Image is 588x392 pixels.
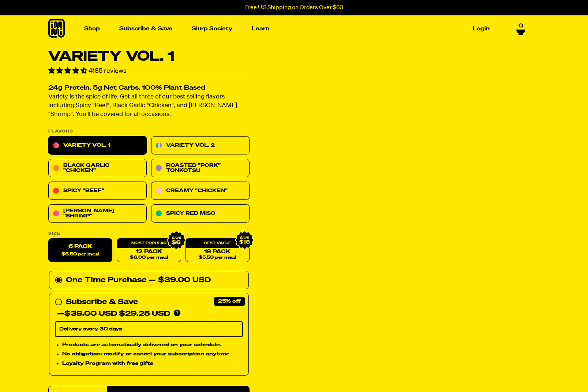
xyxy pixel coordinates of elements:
label: 6 Pack [48,239,112,262]
span: 4185 reviews [89,68,127,74]
a: Shop [81,23,103,34]
li: No obligation: modify or cancel your subscription anytime [62,350,243,358]
a: Variety Vol. 1 [48,137,147,155]
h1: Variety Vol. 1 [48,50,250,64]
li: Products are automatically delivered on your schedule. [62,341,243,349]
a: Creamy "Chicken" [151,182,250,200]
span: 4.55 stars [48,68,89,74]
li: Loyalty Program with free gifts [62,360,243,368]
p: Variety is the spice of life. Get all three of our best selling flavors including Spicy "Beef", B... [48,93,250,119]
select: Subscribe & Save —$39.00 USD$29.25 USD Products are automatically delivered on your schedule. No ... [55,322,243,337]
del: $39.00 USD [64,310,117,318]
div: — $29.25 USD [57,308,170,320]
a: [PERSON_NAME] "Shrimp" [48,205,147,223]
nav: Main navigation [81,15,493,42]
p: Flavors [48,130,250,134]
a: 18 Pack$5.50 per meal [185,239,249,262]
span: $6.00 per meal [130,255,168,260]
span: $6.50 per meal [61,252,99,257]
label: Size [48,232,250,236]
span: 0 [518,23,523,29]
h2: 24g Protein, 5g Net Carbs, 100% Plant Based [48,85,250,92]
a: Spicy "Beef" [48,182,147,200]
div: — $39.00 USD [149,275,211,286]
a: Subscribe & Save [116,23,175,34]
a: Spicy Red Miso [151,205,250,223]
a: 0 [516,23,525,35]
a: Roasted "Pork" Tonkotsu [151,159,250,178]
span: $5.50 per meal [199,255,236,260]
a: Learn [249,23,272,34]
a: Login [470,23,493,34]
a: Slurp Society [189,23,235,34]
a: 12 Pack$6.00 per meal [117,239,181,262]
p: Free U.S Shipping on Orders Over $60 [245,4,343,11]
a: Black Garlic "Chicken" [48,159,147,178]
div: Subscribe & Save [66,296,138,308]
a: Variety Vol. 2 [151,137,250,155]
div: One Time Purchase [55,275,243,286]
